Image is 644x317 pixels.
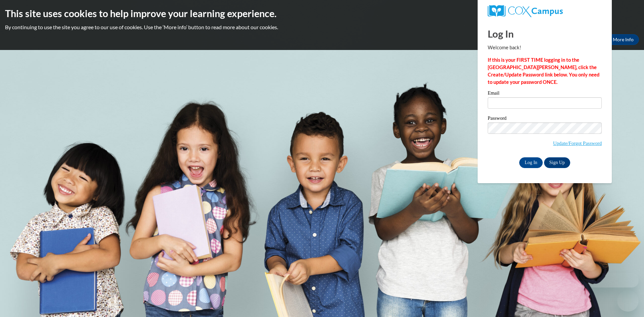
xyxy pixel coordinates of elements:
[553,141,602,146] a: Update/Forgot Password
[488,91,602,97] label: Email
[488,5,602,17] a: COX Campus
[607,34,639,45] a: More Info
[5,23,639,31] p: By continuing to use the site you agree to our use of cookies. Use the ‘More info’ button to read...
[488,116,602,122] label: Password
[488,57,599,85] strong: If this is your FIRST TIME logging in to the [GEOGRAPHIC_DATA][PERSON_NAME], click the Create/Upd...
[617,290,639,312] iframe: Button to launch messaging window
[5,7,639,20] h2: This site uses cookies to help improve your learning experience.
[519,157,543,168] input: Log In
[544,157,570,168] a: Sign Up
[488,44,602,51] p: Welcome back!
[488,5,563,17] img: COX Campus
[586,273,639,287] iframe: Message from company
[488,27,602,41] h1: Log In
